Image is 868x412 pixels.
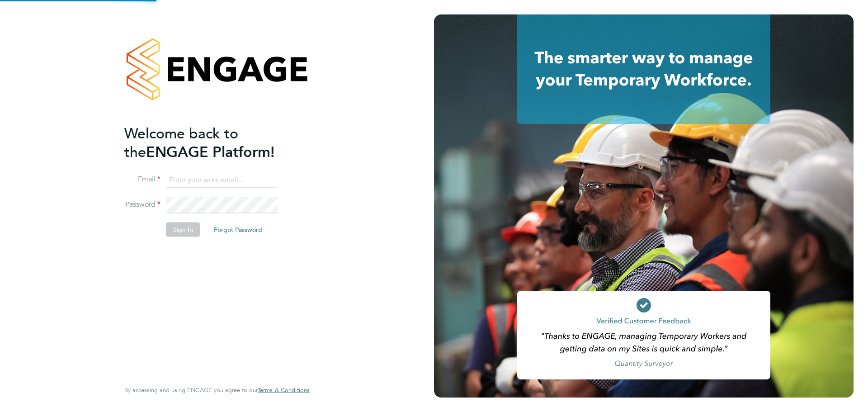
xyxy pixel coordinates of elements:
label: Email [124,175,160,184]
span: By accessing and using ENGAGE you agree to our [124,386,310,394]
input: Enter your work email... [166,172,278,188]
button: Sign In [166,223,200,237]
span: Terms & Conditions [258,386,310,394]
button: Forgot Password [207,223,269,237]
h2: ENGAGE Platform! [124,124,301,161]
a: Terms & Conditions [258,387,310,394]
span: Welcome back to the [124,124,238,161]
label: Password [124,200,160,209]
